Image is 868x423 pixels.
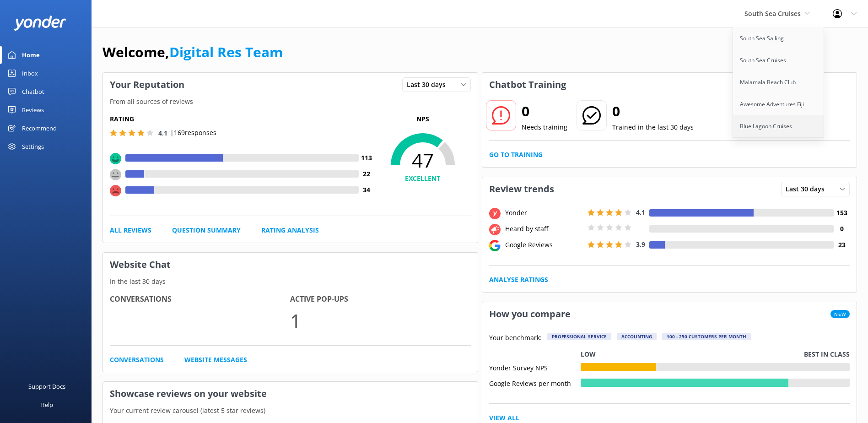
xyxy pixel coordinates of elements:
[22,82,44,101] div: Chatbot
[103,97,478,107] p: From all sources of reviews
[103,406,478,416] p: Your current review carousel (latest 5 star reviews)
[110,293,290,305] h4: Conversations
[290,305,470,336] p: 1
[489,275,548,285] a: Analyse Ratings
[110,114,375,124] h5: Rating
[482,73,573,97] h3: Chatbot Training
[786,184,830,194] span: Last 30 days
[581,349,596,359] p: Low
[612,122,694,132] p: Trained in the last 30 days
[22,64,38,82] div: Inbox
[744,9,801,18] span: South Sea Cruises
[375,174,471,184] h4: EXCELLENT
[482,302,577,326] h3: How you compare
[804,349,850,359] p: Best in class
[110,225,151,235] a: All Reviews
[103,253,478,277] h3: Website Chat
[489,333,542,344] p: Your benchmark:
[22,46,40,64] div: Home
[503,208,585,218] div: Yonder
[184,355,247,365] a: Website Messages
[636,208,645,217] span: 4.1
[733,93,825,115] a: Awesome Adventures Fiji
[261,225,319,235] a: Rating Analysis
[482,177,561,201] h3: Review trends
[28,377,65,396] div: Support Docs
[22,101,44,119] div: Reviews
[733,27,825,49] a: South Sea Sailing
[834,208,850,218] h4: 153
[22,137,44,156] div: Settings
[547,333,611,340] div: Professional Service
[489,413,519,423] a: View All
[834,224,850,234] h4: 0
[522,100,567,122] h2: 0
[375,114,471,124] p: NPS
[407,80,451,90] span: Last 30 days
[22,119,57,137] div: Recommend
[489,379,581,387] div: Google Reviews per month
[103,277,478,287] p: In the last 30 days
[102,41,283,63] h1: Welcome,
[830,310,850,318] span: New
[170,128,216,138] p: | 169 responses
[290,293,470,305] h4: Active Pop-ups
[834,240,850,250] h4: 23
[375,149,471,172] span: 47
[662,333,751,340] div: 100 - 250 customers per month
[169,43,283,61] a: Digital Res Team
[103,73,191,97] h3: Your Reputation
[110,355,164,365] a: Conversations
[359,153,375,163] h4: 113
[733,49,825,71] a: South Sea Cruises
[14,16,66,31] img: yonder-white-logo.png
[503,240,585,250] div: Google Reviews
[733,115,825,137] a: Blue Lagoon Cruises
[489,150,543,160] a: Go to Training
[103,382,478,406] h3: Showcase reviews on your website
[617,333,657,340] div: Accounting
[489,363,581,371] div: Yonder Survey NPS
[612,100,694,122] h2: 0
[733,71,825,93] a: Malamala Beach Club
[522,122,567,132] p: Needs training
[359,169,375,179] h4: 22
[359,185,375,195] h4: 34
[503,224,585,234] div: Heard by staff
[158,129,167,137] span: 4.1
[40,396,53,414] div: Help
[636,240,645,249] span: 3.9
[172,225,241,235] a: Question Summary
